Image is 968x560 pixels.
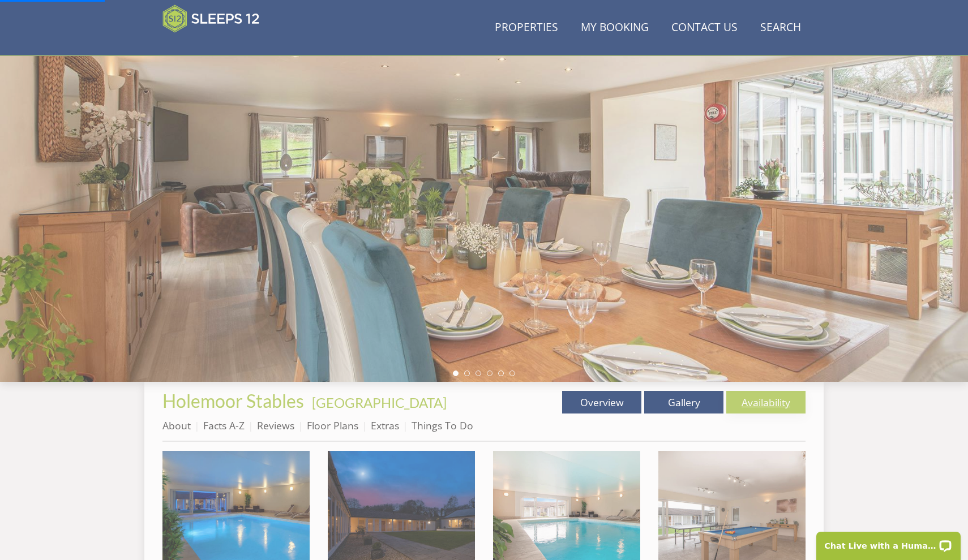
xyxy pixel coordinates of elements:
a: [GEOGRAPHIC_DATA] [312,394,447,411]
span: - [307,394,447,411]
a: Facts A-Z [203,419,245,432]
a: Extras [371,419,399,432]
a: Gallery [644,391,723,413]
a: Contact Us [667,15,742,41]
iframe: LiveChat chat widget [809,524,968,560]
img: Sleeps 12 [162,5,260,33]
a: Reviews [257,419,294,432]
a: About [162,419,191,432]
a: Availability [726,391,806,413]
a: Holemoor Stables [162,390,307,412]
iframe: Customer reviews powered by Trustpilot [157,40,276,49]
a: Things To Do [412,419,473,432]
a: Properties [490,15,563,41]
a: My Booking [576,15,653,41]
a: Search [756,15,806,41]
a: Floor Plans [307,419,358,432]
span: Holemoor Stables [162,390,304,412]
a: Overview [562,391,641,413]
